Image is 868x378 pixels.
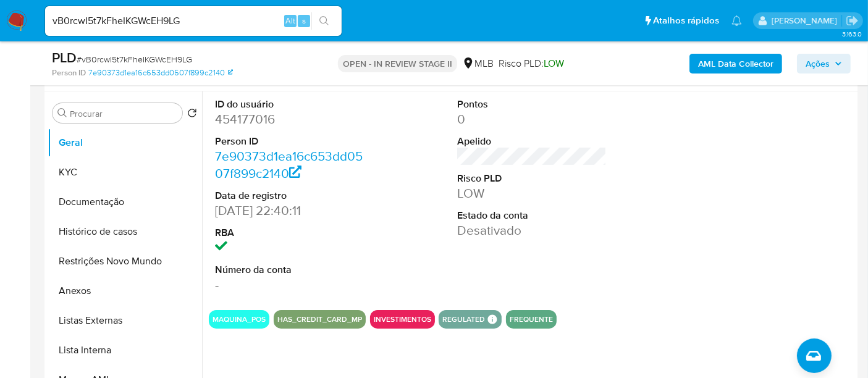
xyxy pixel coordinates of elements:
span: Ações [806,54,830,73]
span: LOW [544,56,564,70]
dt: Risco PLD [457,172,607,185]
dt: Estado da conta [457,209,607,222]
button: Listas Externas [48,306,202,335]
button: Histórico de casos [48,217,202,246]
span: Alt [285,15,295,27]
p: erico.trevizan@mercadopago.com.br [772,15,841,27]
a: 7e90373d1ea16c653dd0507f899c2140 [88,67,233,78]
dd: LOW [457,185,607,202]
dt: Pontos [457,98,607,111]
a: Sair [846,14,859,27]
span: # vB0rcwI5t7kFheIKGWcEH9LG [77,53,192,65]
a: 7e90373d1ea16c653dd0507f899c2140 [215,147,363,182]
button: search-icon [311,12,337,30]
div: MLB [462,57,494,70]
button: Geral [48,128,202,157]
input: Pesquise usuários ou casos... [45,13,342,29]
dd: 0 [457,111,607,128]
b: PLD [52,48,77,67]
span: Risco PLD: [499,57,564,70]
dt: ID do usuário [215,98,364,111]
dt: Person ID [215,135,364,148]
button: Documentação [48,187,202,217]
dt: Apelido [457,135,607,148]
dt: RBA [215,226,364,240]
button: Lista Interna [48,335,202,365]
button: Retornar ao pedido padrão [187,108,197,122]
button: KYC [48,157,202,187]
a: Notificações [731,15,742,26]
dt: Data de registro [215,189,364,203]
button: AML Data Collector [689,54,782,73]
span: s [302,15,306,27]
b: AML Data Collector [698,54,773,73]
span: 3.163.0 [842,29,862,39]
b: Person ID [52,67,86,78]
button: Anexos [48,276,202,306]
dd: 454177016 [215,111,364,128]
dd: Desativado [457,222,607,239]
input: Procurar [70,108,177,119]
button: Restrições Novo Mundo [48,246,202,276]
dd: - [215,276,364,293]
dd: [DATE] 22:40:11 [215,202,364,219]
dt: Número da conta [215,263,364,277]
span: Atalhos rápidos [653,14,719,27]
button: Procurar [57,108,67,118]
button: Ações [797,54,851,73]
p: OPEN - IN REVIEW STAGE II [338,55,457,72]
